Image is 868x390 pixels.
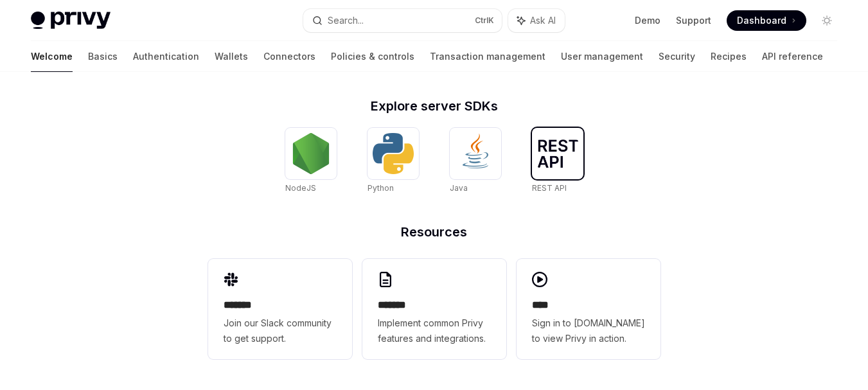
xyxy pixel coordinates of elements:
span: Ask AI [530,14,556,27]
a: **** **Implement common Privy features and integrations. [362,259,506,359]
a: Welcome [31,41,73,72]
a: Demo [635,14,660,27]
a: Basics [88,41,118,72]
a: Dashboard [727,10,806,31]
span: Ctrl K [475,15,494,26]
span: Python [368,183,394,193]
span: Implement common Privy features and integrations. [378,315,491,346]
h2: Explore server SDKs [208,100,660,112]
a: User management [561,41,643,72]
button: Ask AI [508,9,565,32]
h2: Resources [208,226,660,238]
img: Java [455,133,496,174]
span: Join our Slack community to get support. [224,315,337,346]
span: NodeJS [285,183,316,193]
a: **** **Join our Slack community to get support. [208,259,352,359]
button: Search...CtrlK [303,9,502,32]
a: JavaJava [450,128,501,195]
span: Sign in to [DOMAIN_NAME] to view Privy in action. [532,315,645,346]
a: Wallets [215,41,248,72]
img: REST API [537,139,578,168]
div: Search... [328,13,364,28]
a: Connectors [263,41,315,72]
button: Toggle dark mode [817,10,837,31]
a: PythonPython [368,128,419,195]
img: Python [373,133,414,174]
a: Recipes [711,41,747,72]
a: Transaction management [430,41,545,72]
span: Dashboard [737,14,786,27]
a: REST APIREST API [532,128,583,195]
a: Support [676,14,711,27]
a: Policies & controls [331,41,414,72]
a: Security [659,41,695,72]
span: REST API [532,183,567,193]
a: Authentication [133,41,199,72]
a: NodeJSNodeJS [285,128,337,195]
span: Java [450,183,468,193]
a: ****Sign in to [DOMAIN_NAME] to view Privy in action. [517,259,660,359]
a: API reference [762,41,823,72]
img: light logo [31,12,111,30]
img: NodeJS [290,133,332,174]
